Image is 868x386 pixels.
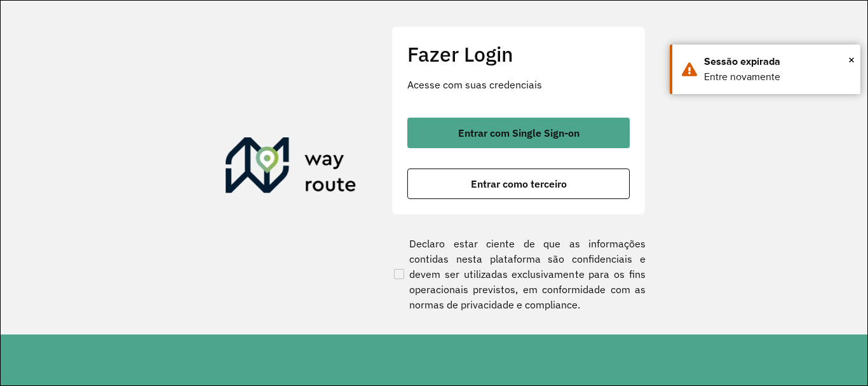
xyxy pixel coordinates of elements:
p: Acesse com suas credenciais [407,77,630,92]
span: Entrar com Single Sign-on [458,128,580,138]
button: button [407,118,630,148]
h2: Fazer Login [407,42,630,66]
img: Roteirizador AmbevTech [226,137,356,198]
div: Sessão expirada [704,54,851,69]
div: Entre novamente [704,69,851,85]
button: Close [848,50,855,69]
label: Declaro estar ciente de que as informações contidas nesta plataforma são confidenciais e devem se... [391,236,646,312]
span: Entrar como terceiro [471,179,567,189]
button: button [407,169,630,199]
span: × [848,50,855,69]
